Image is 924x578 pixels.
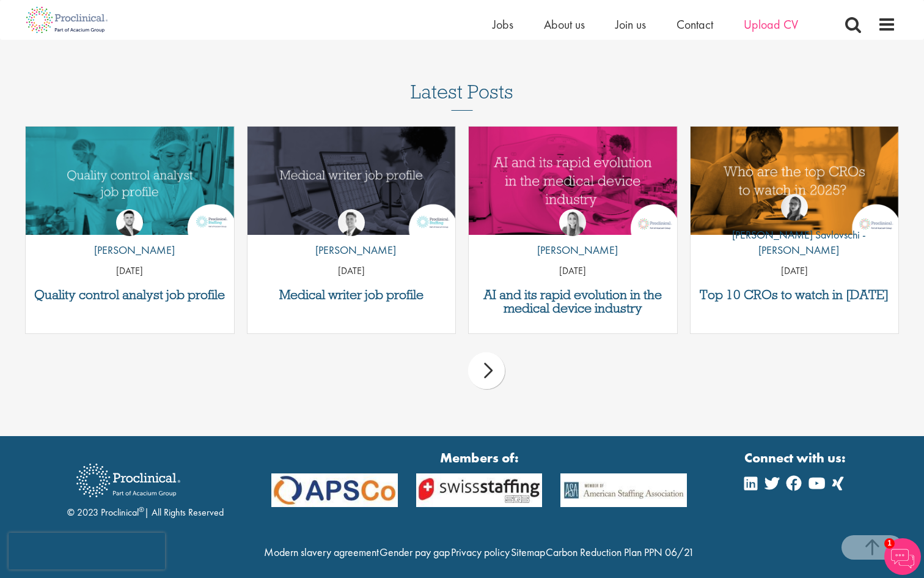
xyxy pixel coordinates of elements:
[451,545,510,559] a: Privacy policy
[306,242,396,258] p: [PERSON_NAME]
[691,127,899,235] img: Top 10 CROs 2025 | Proclinical
[744,448,848,467] strong: Connect with us:
[469,127,677,235] a: Link to a post
[511,545,545,559] a: Sitemap
[254,288,450,302] a: Medical writer job profile
[271,448,687,467] strong: Members of:
[32,288,228,302] a: Quality control analyst job profile
[264,545,379,559] a: Modern slavery agreement
[469,127,677,235] img: AI and Its Impact on the Medical Device Industry | Proclinical
[691,264,899,278] p: [DATE]
[744,17,798,32] a: Upload CV
[9,533,165,569] iframe: reCAPTCHA
[468,352,505,389] div: next
[306,209,396,264] a: George Watson [PERSON_NAME]
[559,209,586,236] img: Hannah Burke
[67,454,224,520] div: © 2023 Proclinical | All Rights Reserved
[139,505,144,514] sup: ®
[551,473,696,507] img: APSCo
[691,127,899,235] a: Link to a post
[67,455,189,506] img: Proclinical Recruitment
[248,264,456,278] p: [DATE]
[407,473,552,507] img: APSCo
[676,17,713,32] a: Contact
[615,17,646,32] a: Join us
[493,17,513,32] a: Jobs
[85,209,175,264] a: Joshua Godden [PERSON_NAME]
[475,288,671,315] a: AI and its rapid evolution in the medical device industry
[528,242,618,258] p: [PERSON_NAME]
[26,127,234,235] img: quality control analyst job profile
[781,194,808,221] img: Theodora Savlovschi - Wicks
[469,264,677,278] p: [DATE]
[411,81,513,111] h3: Latest Posts
[262,473,407,507] img: APSCo
[546,545,694,559] a: Carbon Reduction Plan PPN 06/21
[248,127,456,235] a: Link to a post
[338,209,365,236] img: George Watson
[26,264,234,278] p: [DATE]
[691,227,899,258] p: [PERSON_NAME] Savlovschi - [PERSON_NAME]
[544,17,585,32] a: About us
[248,127,456,235] img: Medical writer job profile
[528,209,618,264] a: Hannah Burke [PERSON_NAME]
[691,194,899,264] a: Theodora Savlovschi - Wicks [PERSON_NAME] Savlovschi - [PERSON_NAME]
[884,538,895,549] span: 1
[26,127,234,235] a: Link to a post
[85,242,175,258] p: [PERSON_NAME]
[380,545,450,559] a: Gender pay gap
[116,209,143,236] img: Joshua Godden
[884,538,921,575] img: Chatbot
[697,288,893,302] a: Top 10 CROs to watch in [DATE]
